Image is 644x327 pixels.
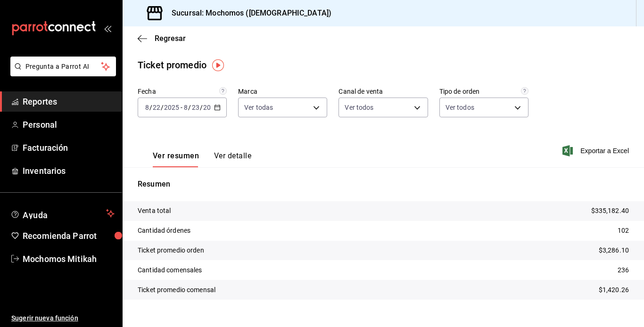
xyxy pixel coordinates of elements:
[25,62,101,72] span: Pregunta a Parrot AI
[104,25,111,32] button: open_drawer_menu
[23,253,115,265] span: Mochomos Mitikah
[23,164,115,177] span: Inventarios
[138,34,186,43] button: Regresar
[212,59,224,71] img: Tooltip marker
[138,58,206,72] div: Ticket promedio
[564,145,629,156] button: Exportar a Excel
[191,104,200,111] input: --
[138,285,215,295] p: Ticket promedio comensal
[153,151,251,167] div: navigation tabs
[439,88,528,95] label: Tipo de orden
[339,88,428,95] label: Canal de venta
[219,87,227,95] svg: Información delimitada a máximo 62 días.
[203,104,219,111] input: ----
[7,68,116,78] a: Pregunta a Parrot AI
[200,104,203,111] span: /
[599,285,629,295] p: $1,420.26
[591,206,629,216] p: $335,182.40
[138,226,190,236] p: Cantidad órdenes
[138,206,171,216] p: Venta total
[164,8,331,19] h3: Sucursal: Mochomos ([DEMOGRAPHIC_DATA])
[23,229,115,242] span: Recomienda Parrot
[138,179,629,190] p: Resumen
[149,104,152,111] span: /
[152,104,161,111] input: --
[446,103,474,112] span: Ver todos
[181,104,182,111] span: -
[138,265,202,275] p: Cantidad comensales
[521,87,528,95] svg: Todas las órdenes contabilizan 1 comensal a excepción de órdenes de mesa con comensales obligator...
[23,95,115,108] span: Reportes
[244,103,273,112] span: Ver todas
[10,57,116,76] button: Pregunta a Parrot AI
[214,151,251,167] button: Ver detalle
[618,265,629,275] p: 236
[153,151,199,167] button: Ver resumen
[618,226,629,236] p: 102
[155,34,186,43] span: Regresar
[23,141,115,154] span: Facturación
[138,245,204,255] p: Ticket promedio orden
[164,104,180,111] input: ----
[11,313,115,323] span: Sugerir nueva función
[238,88,327,95] label: Marca
[183,104,188,111] input: --
[138,88,227,95] label: Fecha
[345,103,373,112] span: Ver todos
[23,208,102,219] span: Ayuda
[145,104,149,111] input: --
[23,118,115,131] span: Personal
[599,245,629,255] p: $3,286.10
[188,104,191,111] span: /
[161,104,164,111] span: /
